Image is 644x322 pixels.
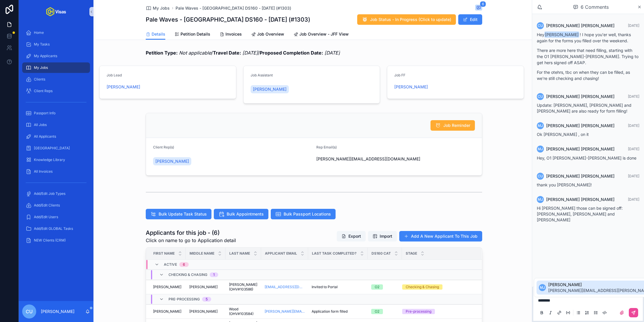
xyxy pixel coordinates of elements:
span: My Tasks [34,42,50,47]
span: Job Overview [257,31,284,37]
span: My Jobs [34,65,48,70]
span: NEW Clients (CRM) [34,238,66,243]
div: Pre-processing [406,309,431,314]
span: Clients [34,77,45,82]
a: [PERSON_NAME] [153,285,182,289]
a: [PERSON_NAME][EMAIL_ADDRESS][PERSON_NAME][DOMAIN_NAME] [265,309,305,314]
button: Job Status - In Progress (Click to update) [357,14,456,25]
span: CU [538,174,543,178]
span: [DATE] [628,174,639,178]
span: CU [26,308,33,315]
span: [DATE] [628,94,639,99]
button: Bulk Appointments [214,209,268,219]
span: [GEOGRAPHIC_DATA] [34,146,70,150]
span: Add/Edit Clients [34,203,60,208]
a: Clients [22,74,90,85]
span: [PERSON_NAME] [153,309,181,314]
button: Export [337,231,366,242]
span: thank you [PERSON_NAME]! [537,182,592,187]
span: Knowledge Library [34,157,65,162]
span: [DATE] [628,197,639,202]
span: [PERSON_NAME] [PERSON_NAME] [546,123,615,129]
a: My Jobs [146,5,170,11]
p: Hey, O1 [PERSON_NAME]-[PERSON_NAME] is done [537,155,639,161]
a: Add/Edit Users [22,212,90,222]
span: Job Reminder [443,123,470,128]
span: [PERSON_NAME] [PERSON_NAME] [546,197,615,202]
p: [PERSON_NAME] [41,309,74,314]
em: [DATE] [324,50,340,56]
a: All Jobs [22,120,90,130]
span: Wood (OHV#103584) [229,307,258,316]
span: [PERSON_NAME] [544,32,579,38]
span: [PERSON_NAME] [155,158,189,164]
button: 6 [475,5,482,12]
strong: Petition Type: [146,50,178,56]
a: Pale Waves - [GEOGRAPHIC_DATA] DS160 - [DATE] (#1303) [176,5,291,11]
button: Add A New Applicant To This Job [399,231,482,242]
span: Bulk Passport Locations [284,211,331,217]
span: Details [152,31,165,37]
span: MJ [540,285,545,290]
a: [PERSON_NAME] [153,157,191,165]
a: Invoices [220,29,242,41]
span: Click on name to go to Application detail [146,237,236,244]
a: All Invoices [22,166,90,177]
span: [PERSON_NAME] [394,84,428,90]
a: All Applicants [22,131,90,142]
a: O2 [371,284,398,290]
span: All Jobs [34,123,47,127]
a: Add/Edit Clients [22,200,90,211]
em: [DATE] [242,50,258,56]
span: MJ [538,197,543,202]
span: DS160 Cat [372,251,391,256]
span: [PERSON_NAME] [189,285,218,289]
a: Home [22,27,90,38]
span: Job Assistant [251,73,273,77]
a: Job Overview [251,29,284,41]
span: MJ [538,147,543,151]
p: For the otehrs, tbc on when they can be filled, as we're still checking and chasing! [537,69,639,81]
a: Add/Edit GLOBAL Tasks [22,223,90,234]
span: Client Reps [34,89,53,93]
span: [PERSON_NAME] [PERSON_NAME] [546,146,615,152]
span: Hi [PERSON_NAME] those can be signed off: [PERSON_NAME], [PERSON_NAME] and [PERSON_NAME] [537,206,623,222]
span: [DATE] [628,123,639,128]
span: [PERSON_NAME] (OHV#103586) [229,282,258,292]
div: scrollable content [19,23,93,253]
span: Stage [406,251,417,256]
span: Ok [PERSON_NAME] , on it [537,132,589,137]
span: Pre-processing [169,297,200,302]
span: Job Lead [107,73,122,77]
div: 6 [183,262,185,267]
div: Checking & Chasing [406,284,439,290]
button: Edit [458,14,482,25]
span: Middle Name [190,251,214,256]
a: Job Overview - JFF View [294,29,349,41]
span: All Invoices [34,169,53,174]
span: Invited to Portal [312,285,338,289]
span: Add/Edit Users [34,215,58,219]
span: Last Name [229,251,250,256]
a: [PERSON_NAME] [189,309,222,314]
span: [PERSON_NAME] [107,84,140,90]
span: [PERSON_NAME] [PERSON_NAME] [546,94,615,99]
span: 6 [480,1,486,7]
span: My Jobs [153,5,170,11]
button: Job Reminder [431,120,475,131]
a: Knowledge Library [22,155,90,165]
span: [PERSON_NAME][EMAIL_ADDRESS][DOMAIN_NAME] [316,156,475,162]
span: / / [146,49,340,56]
span: My Applicants [34,54,57,58]
span: Update: [PERSON_NAME], [PERSON_NAME] and [PERSON_NAME] are also ready for form filling! [537,103,631,113]
a: [EMAIL_ADDRESS][DOMAIN_NAME] [265,285,305,289]
h1: Pale Waves - [GEOGRAPHIC_DATA] DS160 - [DATE] (#1303) [146,15,310,24]
span: First Name [153,251,175,256]
a: [PERSON_NAME] [251,85,289,93]
span: [PERSON_NAME] [253,86,287,92]
span: Last Task Completed? [312,251,357,256]
button: Import [368,231,397,242]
